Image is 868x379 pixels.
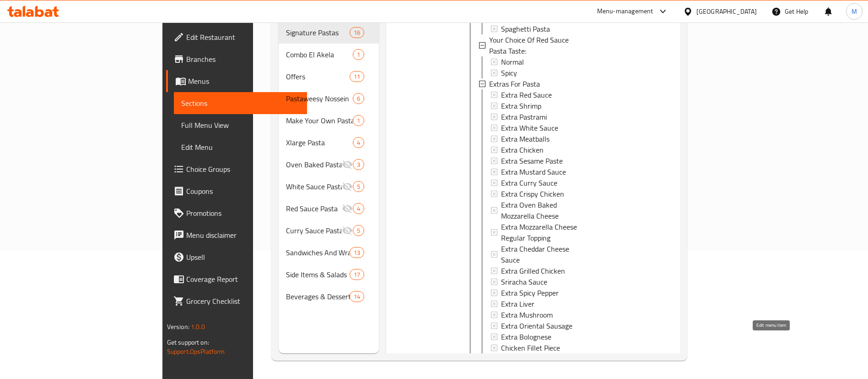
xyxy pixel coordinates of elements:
[186,208,300,219] span: Promotions
[501,111,547,122] span: Extra Pastrami
[279,264,379,286] div: Side Items & Salads17
[696,6,757,16] div: [GEOGRAPHIC_DATA]
[350,72,364,81] span: 11
[350,292,364,301] span: 14
[342,159,353,170] svg: Inactive section
[186,164,300,175] span: Choice Groups
[279,110,379,132] div: Make Your Own Pasta1
[286,137,353,148] span: Xlarge Pasta
[353,204,364,213] span: 4
[166,246,307,268] a: Upsell
[353,159,364,170] div: items
[501,342,560,353] span: Chicken Fillet Piece
[279,132,379,154] div: Xlarge Pasta4
[174,136,307,158] a: Edit Menu
[166,26,307,48] a: Edit Restaurant
[279,66,379,88] div: Offers11
[181,98,300,109] span: Sections
[167,321,189,333] span: Version:
[350,27,364,38] div: items
[501,100,541,111] span: Extra Shrimp
[350,291,364,302] div: items
[166,70,307,92] a: Menus
[186,230,300,241] span: Menu disclaimer
[501,122,558,133] span: Extra White Sauce
[353,225,364,236] div: items
[350,247,364,258] div: items
[353,93,364,104] div: items
[286,27,350,38] span: Signature Pastas
[350,269,364,280] div: items
[353,203,364,214] div: items
[166,158,307,180] a: Choice Groups
[279,88,379,110] div: Pastaweesy Nossein6
[501,188,564,199] span: Extra Crispy Chicken
[501,309,553,320] span: Extra Mushroom
[353,94,364,103] span: 6
[342,225,353,236] svg: Inactive section
[186,186,300,197] span: Coupons
[350,248,364,257] span: 13
[353,226,364,235] span: 5
[166,48,307,70] a: Branches
[181,120,300,131] span: Full Menu View
[286,71,350,82] span: Offers
[501,276,547,287] span: Sriracha Sauce
[174,114,307,136] a: Full Menu View
[286,225,342,236] span: Curry Sauce Pasta
[286,247,350,258] span: Sandwiches And Wraps
[188,76,300,87] span: Menus
[501,133,550,144] span: Extra Meatballs
[166,224,307,246] a: Menu disclaimer
[350,270,364,279] span: 17
[353,50,364,59] span: 1
[501,23,550,34] span: Spaghetti Pasta
[286,269,350,280] span: Side Items & Salads
[501,177,557,188] span: Extra Curry Sauce
[166,290,307,312] a: Grocery Checklist
[501,265,565,276] span: Extra Grilled Chicken
[489,34,579,56] span: Your Choice Of Red Sauce Pasta Taste:
[353,138,364,147] span: 4
[501,166,566,177] span: Extra Mustard Sauce
[501,56,524,67] span: Normal
[350,71,364,82] div: items
[166,180,307,202] a: Coupons
[286,115,353,126] div: Make Your Own Pasta
[191,321,205,333] span: 1.0.0
[186,296,300,307] span: Grocery Checklist
[286,203,342,214] div: Red Sauce Pasta
[286,291,350,302] span: Beverages & Desserts
[501,320,572,331] span: Extra Oriental Sausage
[174,92,307,114] a: Sections
[286,159,342,170] span: Oven Baked Pasta
[186,54,300,65] span: Branches
[167,336,209,348] span: Get support on:
[501,199,579,221] span: Extra Oven Baked Mozzarella Cheese
[501,144,544,155] span: Extra Chicken
[852,6,857,16] span: M
[286,49,353,60] span: Combo El Akela
[353,181,364,192] div: items
[279,286,379,308] div: Beverages & Desserts14
[286,93,353,104] span: Pastaweesy Nossein
[501,67,517,78] span: Spicy
[286,181,342,192] span: White Sauce Pasta
[353,49,364,60] div: items
[501,155,563,166] span: Extra Sesame Paste
[501,221,579,243] span: Extra Mozzarella Cheese Regular Topping
[342,181,353,192] svg: Inactive section
[353,182,364,191] span: 5
[166,268,307,290] a: Coverage Report
[181,142,300,153] span: Edit Menu
[279,44,379,66] div: Combo El Akela1
[501,89,552,100] span: Extra Red Sauce
[489,78,540,89] span: Extras For Pasta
